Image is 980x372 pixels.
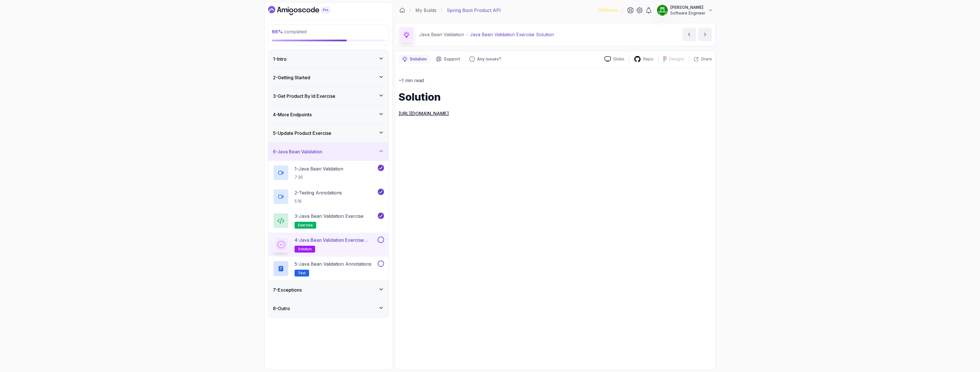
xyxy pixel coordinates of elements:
[268,143,389,161] button: 6-Java Bean Validation
[669,56,684,62] p: Designs
[268,281,389,299] button: 7-Exceptions
[268,68,389,87] button: 2-Getting Started
[670,5,705,10] p: [PERSON_NAME]
[682,28,696,41] button: previous content
[432,54,464,64] button: Support button
[399,91,712,103] h1: Solution
[643,56,654,62] p: Repo
[295,261,371,267] p: 5 - Java Bean Validation Annotations
[268,299,389,318] button: 8-Outro
[629,56,658,63] a: Repo
[701,56,712,62] p: Share
[273,213,384,229] button: 3-Java Bean Validation Exerciseexercise
[268,50,389,68] button: 1-Intro
[466,54,505,64] button: Feedback button
[273,148,322,155] h3: 6 - Java Bean Validation
[447,7,501,14] p: Spring Boot Product API
[273,93,335,99] h3: 3 - Get Product By Id Exercise
[670,10,705,16] p: Software Engineer
[444,56,460,62] p: Support
[268,6,343,15] a: Dashboard
[273,74,310,81] h3: 2 - Getting Started
[298,223,313,227] span: exercise
[399,54,430,64] button: notes button
[273,111,312,118] h3: 4 - More Endpoints
[470,31,554,38] p: Java Bean Validation Exercise Solution
[698,28,712,41] button: next content
[273,286,302,293] h3: 7 - Exceptions
[273,130,331,137] h3: 5 - Update Product Exercise
[298,247,312,251] span: solution
[273,165,384,181] button: 1-Java Bean Validation7:36
[689,56,712,62] button: Share
[298,271,306,275] span: Text
[399,111,449,116] a: [URL][DOMAIN_NAME]
[295,174,343,180] p: 7:36
[268,87,389,105] button: 3-Get Product By Id Exercise
[273,56,287,62] h3: 1 - Intro
[272,29,283,34] span: 66 %
[419,31,464,38] p: Java Bean Validation
[410,56,427,62] p: Solution
[399,76,712,84] p: ~1 min read
[399,7,405,13] a: Dashboard
[295,165,343,172] p: 1 - Java Bean Validation
[657,5,668,16] img: user profile image
[657,5,713,16] button: user profile image[PERSON_NAME]Software Engineer
[613,56,624,62] p: Slides
[273,305,290,312] h3: 8 - Outro
[295,198,342,204] p: 5:18
[273,261,384,277] button: 5-Java Bean Validation AnnotationsText
[415,7,436,14] a: My Builds
[477,56,501,62] p: Any issues?
[295,189,342,196] p: 2 - Testing Annotations
[272,29,307,34] span: completed
[295,237,377,243] p: 4 - Java Bean Validation Exercise Solution
[268,105,389,124] button: 4-More Endpoints
[295,213,364,219] p: 3 - Java Bean Validation Exercise
[268,124,389,142] button: 5-Update Product Exercise
[598,7,618,13] p: 1263 Points
[273,237,384,253] button: 4-Java Bean Validation Exercise Solutionsolution
[273,189,384,205] button: 2-Testing Annotations5:18
[600,56,629,62] a: Slides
